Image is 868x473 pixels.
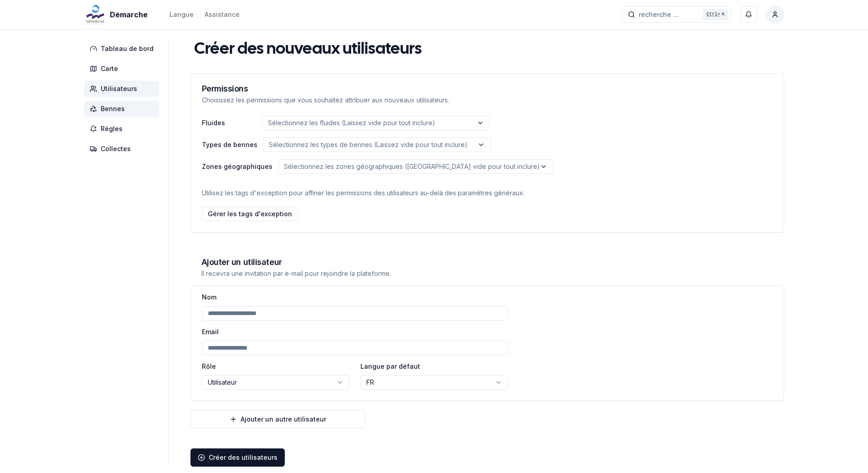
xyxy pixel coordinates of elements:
p: Sélectionnez les fluides (Laissez vide pour tout inclure) [268,118,435,127]
label: Rôle [202,362,216,370]
a: Carte [84,61,163,77]
a: Assistance [205,9,240,20]
label: Nom [202,293,216,301]
span: recherche ... [639,10,678,19]
span: Règles [101,124,123,133]
p: Sélectionnez les types de bennes (Laissez vide pour tout inclure) [269,140,467,149]
span: Utilisateurs [101,84,137,93]
label: Zones géographiques [202,163,272,170]
button: Gérer les tags d'exception [202,207,298,221]
button: Langue [169,9,194,20]
a: Démarche [84,9,151,20]
a: Collectes [84,141,163,157]
button: Ajouter un autre utilisateur [190,410,365,428]
span: Bennes [101,104,125,113]
button: Créer des utilisateurs [190,448,285,467]
p: Utilisez les tags d'exception pour affiner les permissions des utilisateurs au-delà des paramètre... [202,181,773,198]
button: label [278,159,553,174]
h1: Créer des nouveaux utilisateurs [194,41,422,59]
p: Il recevra une invitation par e-mail pour rejoindre la plateforme. [201,269,773,278]
button: label [262,116,490,130]
h3: Ajouter un utilisateur [201,258,773,266]
button: label [263,137,491,152]
span: Démarche [110,9,148,20]
img: Démarche Logo [84,4,106,25]
h3: Permissions [202,85,773,93]
div: Langue [169,10,194,19]
span: Carte [101,64,118,73]
label: Langue par défaut [360,362,420,370]
span: Collectes [101,144,131,153]
label: Email [202,328,219,336]
a: Règles [84,121,163,137]
label: Fluides [202,120,257,126]
a: Bennes [84,101,163,117]
label: Types de bennes [202,142,257,148]
p: Sélectionnez les zones géographiques ([GEOGRAPHIC_DATA] vide pour tout inclure) [284,162,540,171]
a: Utilisateurs [84,81,163,97]
p: Choisissez les permissions que vous souhaitez attribuer aux nouveaux utilisateurs. [202,96,773,105]
button: recherche ...Ctrl+K [622,6,731,23]
a: Tableau de bord [84,41,163,57]
span: Tableau de bord [101,44,154,53]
